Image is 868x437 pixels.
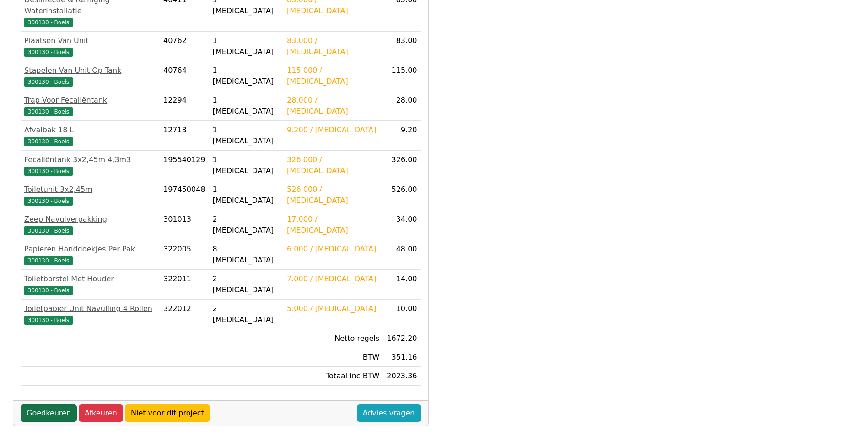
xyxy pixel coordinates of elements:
td: 197450048 [160,180,209,210]
span: 300130 - Boels [24,77,73,87]
span: 300130 - Boels [24,197,73,206]
div: Trap Voor Fecaliëntank [24,95,156,106]
td: Netto regels [283,329,383,348]
a: Afvalbak 18 L300130 - Boels [24,125,156,147]
td: 322011 [160,270,209,300]
td: 2023.36 [383,367,421,386]
td: 301013 [160,210,209,240]
a: Toiletborstel Met Houder300130 - Boels [24,273,156,295]
div: Toiletpapier Unit Navulling 4 Rollen [24,303,156,314]
div: Stapelen Van Unit Op Tank [24,65,156,76]
div: Afvalbak 18 L [24,125,156,136]
span: 300130 - Boels [24,48,73,57]
span: 300130 - Boels [24,18,73,27]
div: 28.000 / [MEDICAL_DATA] [287,95,379,117]
td: 10.00 [383,300,421,329]
div: 2 [MEDICAL_DATA] [213,303,280,325]
div: 5.000 / [MEDICAL_DATA] [287,303,379,314]
td: Totaal inc BTW [283,367,383,386]
a: Zeep Navulverpakking300130 - Boels [24,214,156,236]
td: 326.00 [383,151,421,180]
div: Zeep Navulverpakking [24,214,156,225]
a: Goedkeuren [21,404,77,422]
td: 12294 [160,91,209,121]
div: 9.200 / [MEDICAL_DATA] [287,125,379,136]
div: 2 [MEDICAL_DATA] [213,273,280,295]
a: Afkeuren [79,404,123,422]
a: Niet voor dit project [125,404,210,422]
a: Advies vragen [357,404,421,422]
div: 115.000 / [MEDICAL_DATA] [287,65,379,87]
a: Toiletpapier Unit Navulling 4 Rollen300130 - Boels [24,303,156,325]
td: 195540129 [160,151,209,180]
div: 1 [MEDICAL_DATA] [213,154,280,176]
div: Toiletunit 3x2,45m [24,184,156,195]
div: 17.000 / [MEDICAL_DATA] [287,214,379,236]
td: 12713 [160,121,209,151]
td: 40764 [160,61,209,91]
td: 9.20 [383,121,421,151]
td: 1672.20 [383,329,421,348]
a: Plaatsen Van Unit300130 - Boels [24,35,156,57]
div: 1 [MEDICAL_DATA] [213,95,280,117]
td: 322005 [160,240,209,270]
div: Plaatsen Van Unit [24,35,156,46]
td: 526.00 [383,180,421,210]
span: 300130 - Boels [24,316,73,325]
div: 1 [MEDICAL_DATA] [213,125,280,147]
span: 300130 - Boels [24,107,73,116]
div: Papieren Handdoekjes Per Pak [24,244,156,255]
td: BTW [283,348,383,367]
div: 1 [MEDICAL_DATA] [213,65,280,87]
div: 1 [MEDICAL_DATA] [213,35,280,57]
div: 1 [MEDICAL_DATA] [213,184,280,206]
td: 322012 [160,300,209,329]
a: Stapelen Van Unit Op Tank300130 - Boels [24,65,156,87]
a: Fecaliëntank 3x2,45m 4,3m3300130 - Boels [24,154,156,176]
td: 48.00 [383,240,421,270]
span: 300130 - Boels [24,286,73,295]
td: 115.00 [383,61,421,91]
td: 28.00 [383,91,421,121]
span: 300130 - Boels [24,226,73,235]
a: Trap Voor Fecaliëntank300130 - Boels [24,95,156,117]
div: 2 [MEDICAL_DATA] [213,214,280,236]
a: Toiletunit 3x2,45m300130 - Boels [24,184,156,206]
div: 7.000 / [MEDICAL_DATA] [287,273,379,284]
div: Toiletborstel Met Houder [24,273,156,284]
div: Fecaliëntank 3x2,45m 4,3m3 [24,154,156,165]
span: 300130 - Boels [24,137,73,146]
div: 83.000 / [MEDICAL_DATA] [287,35,379,57]
div: 8 [MEDICAL_DATA] [213,244,280,266]
div: 326.000 / [MEDICAL_DATA] [287,154,379,176]
td: 40762 [160,32,209,61]
td: 351.16 [383,348,421,367]
td: 83.00 [383,32,421,61]
span: 300130 - Boels [24,167,73,176]
span: 300130 - Boels [24,256,73,265]
div: 6.000 / [MEDICAL_DATA] [287,244,379,255]
a: Papieren Handdoekjes Per Pak300130 - Boels [24,244,156,266]
div: 526.000 / [MEDICAL_DATA] [287,184,379,206]
td: 34.00 [383,210,421,240]
td: 14.00 [383,270,421,300]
